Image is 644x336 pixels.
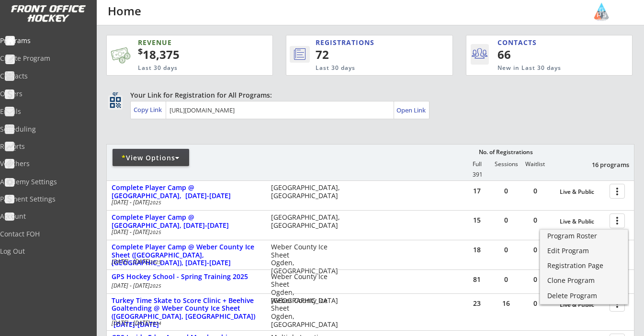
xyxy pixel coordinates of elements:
[271,213,346,230] div: [GEOGRAPHIC_DATA], [GEOGRAPHIC_DATA]
[138,64,230,72] div: Last 30 days
[463,246,491,253] div: 18
[108,95,123,110] button: qr_code
[463,276,491,283] div: 81
[521,188,550,194] div: 0
[492,276,520,283] div: 0
[560,302,605,308] div: Live & Public
[547,247,621,254] div: Edit Program
[476,149,535,156] div: No. of Registrations
[547,233,621,239] div: Program Roster
[112,213,261,230] div: Complete Player Camp @ [GEOGRAPHIC_DATA], [DATE]-[DATE]
[271,184,346,200] div: [GEOGRAPHIC_DATA], [GEOGRAPHIC_DATA]
[134,105,164,114] div: Copy Link
[520,161,549,168] div: Waitlist
[396,103,427,117] a: Open Link
[271,243,346,275] div: Weber County Ice Sheet Ogden, [GEOGRAPHIC_DATA]
[138,46,242,63] div: 18,375
[560,189,605,195] div: Live & Public
[547,277,621,284] div: Clone Program
[492,300,520,307] div: 16
[130,90,605,100] div: Your Link for Registration for All Programs:
[112,229,258,235] div: [DATE] - [DATE]
[497,64,588,72] div: New in Last 30 days
[112,297,261,329] div: Turkey Time Skate to Score Clinic + Beehive Goaltending @ Weber County Ice Sheet ([GEOGRAPHIC_DAT...
[610,184,625,199] button: more_vert
[271,273,346,305] div: Weber County Ice Sheet Ogden, [GEOGRAPHIC_DATA]
[579,160,629,169] div: 16 programs
[112,259,258,265] div: [DATE] - [DATE]
[521,276,550,283] div: 0
[521,300,550,307] div: 0
[463,188,491,194] div: 17
[540,245,628,259] a: Edit Program
[540,259,628,274] a: Registration Page
[560,218,605,225] div: Live & Public
[112,184,261,200] div: Complete Player Camp @ [GEOGRAPHIC_DATA], [DATE]-[DATE]
[547,292,621,299] div: Delete Program
[150,229,161,235] em: 2025
[113,153,189,163] div: View Options
[150,258,161,265] em: 2025
[396,106,427,114] div: Open Link
[521,246,550,253] div: 0
[547,262,621,269] div: Registration Page
[316,38,411,47] div: REGISTRATIONS
[497,38,541,47] div: CONTACTS
[463,171,492,178] div: 391
[112,200,258,205] div: [DATE] - [DATE]
[109,90,121,97] div: qr
[316,64,413,72] div: Last 30 days
[112,243,261,267] div: Complete Player Camp @ Weber County Ice Sheet ([GEOGRAPHIC_DATA], [GEOGRAPHIC_DATA]), [DATE]-[DATE]
[150,282,161,289] em: 2025
[492,188,520,194] div: 0
[610,213,625,228] button: more_vert
[271,297,346,329] div: Weber County Ice Sheet Ogden, [GEOGRAPHIC_DATA]
[463,217,491,224] div: 15
[463,300,491,307] div: 23
[540,230,628,244] a: Program Roster
[463,161,491,168] div: Full
[521,217,550,224] div: 0
[138,45,143,57] sup: $
[316,46,420,63] div: 72
[138,38,230,47] div: REVENUE
[112,320,258,326] div: [DATE] - [DATE]
[150,320,161,326] em: 2024
[497,46,556,63] div: 66
[492,217,520,224] div: 0
[492,246,520,253] div: 0
[112,273,261,281] div: GPS Hockey School - Spring Training 2025
[492,161,520,168] div: Sessions
[150,199,161,206] em: 2025
[112,283,258,289] div: [DATE] - [DATE]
